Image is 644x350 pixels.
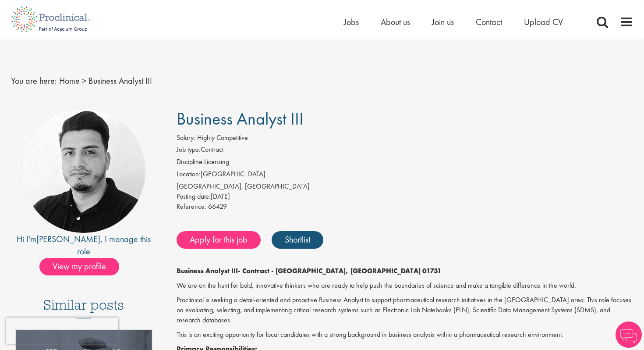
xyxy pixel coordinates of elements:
label: Location: [177,169,201,179]
div: [GEOGRAPHIC_DATA], [GEOGRAPHIC_DATA] [177,182,633,192]
li: Contract [177,145,633,157]
h3: Similar posts [43,297,124,318]
strong: - Contract - [GEOGRAPHIC_DATA], [GEOGRAPHIC_DATA] 01731 [238,266,442,275]
label: Job type: [177,145,201,155]
span: You are here: [11,75,57,86]
span: > [82,75,86,86]
div: [DATE] [177,192,633,202]
a: [PERSON_NAME] [36,233,100,245]
p: Proclinical is seeking a detail-oriented and proactive Business Analyst to support pharmaceutical... [177,295,633,325]
a: Jobs [344,16,359,28]
label: Discipline: [177,157,204,167]
span: Business Analyst III [88,75,152,86]
a: Contact [476,16,502,28]
a: View my profile [39,260,128,271]
span: View my profile [39,258,119,275]
span: Highly Competitive [197,133,248,142]
label: Reference: [177,202,206,212]
img: Chatbot [616,321,642,348]
span: Business Analyst III [177,107,304,130]
label: Salary: [177,133,195,143]
div: Hi I'm , I manage this role [11,233,157,258]
a: About us [381,16,410,28]
p: We are on the hunt for bold, innovative thinkers who are ready to help push the boundaries of sci... [177,281,633,291]
a: breadcrumb link [59,75,80,86]
a: Upload CV [524,16,563,28]
img: imeage of recruiter Anderson Maldonado [22,109,145,233]
span: Posting date: [177,192,211,201]
li: Licensing [177,157,633,169]
span: 66429 [208,202,227,211]
a: Shortlist [272,231,323,249]
a: Apply for this job [177,231,261,249]
strong: Business Analyst III [177,266,238,275]
iframe: reCAPTCHA [6,318,118,344]
a: Join us [432,16,454,28]
p: This is an exciting opportunity for local candidates with a strong background in business analysi... [177,330,633,340]
li: [GEOGRAPHIC_DATA] [177,169,633,182]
